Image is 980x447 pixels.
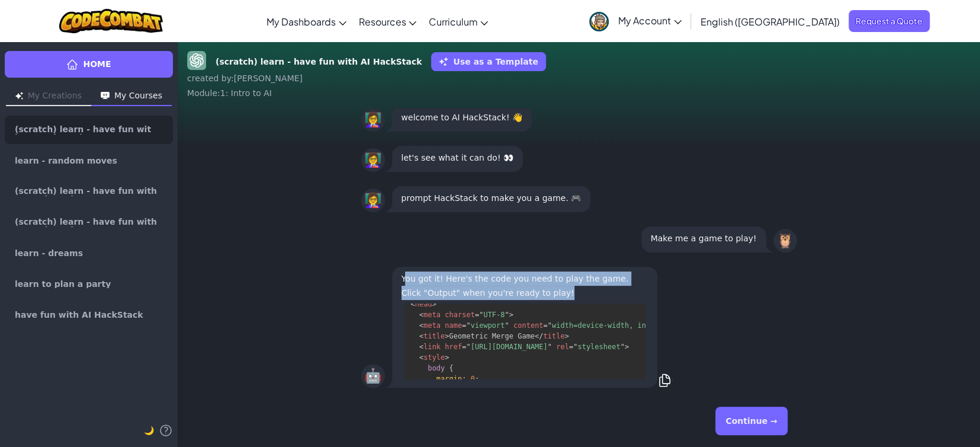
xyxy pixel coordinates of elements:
img: GPT-4 [187,51,206,70]
span: = [569,343,573,351]
span: English ([GEOGRAPHIC_DATA]) [701,15,840,28]
span: UTF-8 [483,311,505,319]
div: 🦉 [773,229,797,253]
span: > [432,300,436,308]
span: style [423,353,445,362]
span: rel [556,343,569,351]
button: My Creations [6,87,91,106]
div: 👩‍🏫 [361,148,385,172]
span: stylesheet [577,343,620,351]
a: (scratch) learn - have fun with AI HackStack [5,116,173,144]
span: title [544,332,565,340]
span: learn - random moves [15,157,117,165]
a: English ([GEOGRAPHIC_DATA]) [695,5,846,37]
span: title [423,332,445,340]
span: = [544,321,548,330]
span: charset [445,311,475,319]
span: </ [535,332,543,340]
span: margin [436,375,462,383]
span: = [475,311,479,319]
span: viewport [471,321,505,330]
a: Request a Quote [849,10,930,32]
span: created by : [PERSON_NAME] [187,74,303,83]
span: > [625,343,629,351]
span: ; [475,375,479,383]
p: welcome to AI HackStack! 👋 [401,110,522,124]
a: have fun with AI HackStack [5,301,173,329]
span: Home [83,58,111,71]
span: name [445,321,462,330]
span: learn - dreams [15,249,83,257]
a: My Account [583,2,687,40]
span: (scratch) learn - have fun with AI HackStack [15,125,153,135]
span: = [462,321,466,330]
span: (scratch) learn - have fun with AI HackStack [15,218,163,227]
span: 🌙 [144,426,154,435]
span: Geometric Merge Game [449,332,535,340]
a: learn to plan a party [5,270,173,298]
img: CodeCombat logo [59,9,163,33]
a: Curriculum [422,5,494,37]
span: " [505,311,509,319]
span: < [411,300,415,308]
span: > [445,332,449,340]
span: meta [423,321,441,330]
span: " [573,343,577,351]
button: Use as a Template [431,52,545,71]
span: learn to plan a party [15,280,111,288]
button: Continue → [715,407,787,435]
span: href [445,343,462,351]
span: width=device-width, initial-scale=1.0 [552,321,710,330]
span: { [449,364,454,372]
span: " [479,311,483,319]
span: " [466,343,470,351]
a: (scratch) learn - have fun with AI HackStack [5,208,173,237]
span: Curriculum [428,15,477,28]
span: < [419,321,423,330]
span: > [565,332,569,340]
a: My Dashboards [261,5,352,37]
span: " [505,321,509,330]
a: Resources [352,5,422,37]
strong: (scratch) learn - have fun with AI HackStack [216,56,422,68]
span: body [428,364,445,372]
p: You got it! Here's the code you need to play the game. Click "Output" when you're ready to play! [401,272,648,300]
span: 0 [471,375,475,383]
span: " [466,321,470,330]
span: = [462,343,466,351]
div: 👩‍🏫 [361,108,385,132]
span: < [419,353,423,362]
img: Icon [15,92,23,100]
p: Make me a game to play! [651,231,757,245]
span: " [548,321,552,330]
span: content [513,321,544,330]
p: let's see what it can do! 👀 [401,151,513,165]
button: 🌙 [144,423,154,438]
a: Home [5,51,173,78]
span: link [423,343,441,351]
span: < [419,343,423,351]
span: " [548,343,552,351]
div: 👩‍🏫 [361,189,385,212]
span: meta [423,311,441,319]
a: (scratch) learn - have fun with AI HackStack [5,177,173,206]
span: My Dashboards [266,15,336,28]
span: My Account [618,14,682,27]
img: avatar [589,12,609,31]
span: [URL][DOMAIN_NAME] [471,343,548,351]
span: < [419,311,423,319]
span: head [415,300,432,308]
span: Resources [358,15,406,28]
p: prompt HackStack to make you a game. 🎮 [401,191,581,205]
a: learn - random moves [5,146,173,175]
span: " [621,343,625,351]
button: My Courses [91,87,172,106]
div: 🤖 [361,364,385,388]
span: < [419,332,423,340]
img: Icon [101,92,110,100]
span: > [445,353,449,362]
span: : [462,375,466,383]
a: learn - dreams [5,239,173,267]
